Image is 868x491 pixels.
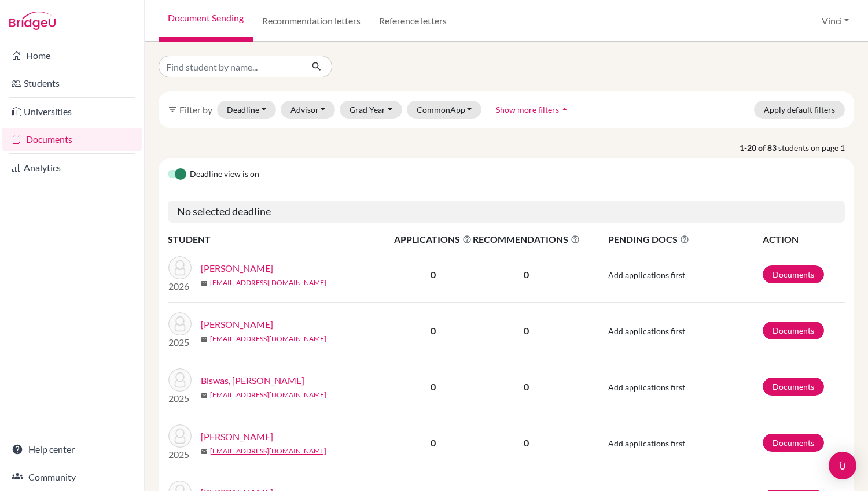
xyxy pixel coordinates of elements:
span: Add applications first [608,438,685,448]
p: 2025 [168,448,192,462]
span: Deadline view is on [190,168,259,182]
i: filter_list [168,105,177,114]
a: [EMAIL_ADDRESS][DOMAIN_NAME] [210,334,326,344]
a: Documents [2,128,142,151]
span: mail [201,336,208,343]
button: Apply default filters [754,101,845,119]
a: Universities [2,100,142,123]
img: Ang, Jeremy [168,256,192,279]
button: CommonApp [407,101,482,119]
p: 0 [473,324,580,338]
button: Grad Year [340,101,402,119]
a: Community [2,466,142,489]
button: Advisor [281,101,336,119]
button: Show more filtersarrow_drop_up [486,101,580,119]
img: Bridge-U [9,12,56,30]
a: Documents [763,322,824,339]
a: [PERSON_NAME] [201,261,273,275]
span: mail [201,280,208,287]
span: APPLICATIONS [394,232,472,246]
div: Open Intercom Messenger [829,452,856,479]
strong: 1-20 of 83 [740,142,778,154]
a: Students [2,72,142,95]
b: 0 [431,269,436,280]
h5: No selected deadline [168,201,845,223]
span: RECOMMENDATIONS [473,232,580,246]
a: [EMAIL_ADDRESS][DOMAIN_NAME] [210,390,326,400]
a: Documents [763,434,824,452]
p: 0 [473,436,580,450]
a: Documents [763,378,824,396]
p: 0 [473,380,580,394]
span: mail [201,448,208,455]
th: STUDENT [168,232,393,247]
a: Analytics [2,156,142,179]
img: Chan, Allison [168,424,192,448]
span: PENDING DOCS [608,232,762,246]
span: mail [201,392,208,399]
span: students on page 1 [778,142,854,154]
img: Biswas, SHUBAN SAMRAT [168,368,192,392]
a: [EMAIL_ADDRESS][DOMAIN_NAME] [210,278,326,288]
img: Barnes, Ella [168,312,192,335]
p: 2026 [168,279,192,293]
i: arrow_drop_up [559,104,571,115]
b: 0 [431,325,436,336]
span: Filter by [179,104,212,115]
th: ACTION [762,232,845,247]
a: [EMAIL_ADDRESS][DOMAIN_NAME] [210,446,326,456]
span: Add applications first [608,326,685,336]
input: Find student by name... [159,56,302,77]
a: Documents [763,265,824,283]
p: 0 [473,268,580,282]
span: Add applications first [608,382,685,392]
button: Vinci [816,10,854,32]
b: 0 [431,437,436,448]
a: Home [2,44,142,67]
a: Biswas, [PERSON_NAME] [201,374,304,387]
a: [PERSON_NAME] [201,430,273,444]
a: [PERSON_NAME] [201,318,273,331]
p: 2025 [168,335,192,349]
span: Add applications first [608,270,685,280]
p: 2025 [168,392,192,405]
span: Show more filters [496,105,559,115]
a: Help center [2,438,142,461]
button: Deadline [217,101,276,119]
b: 0 [431,381,436,392]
